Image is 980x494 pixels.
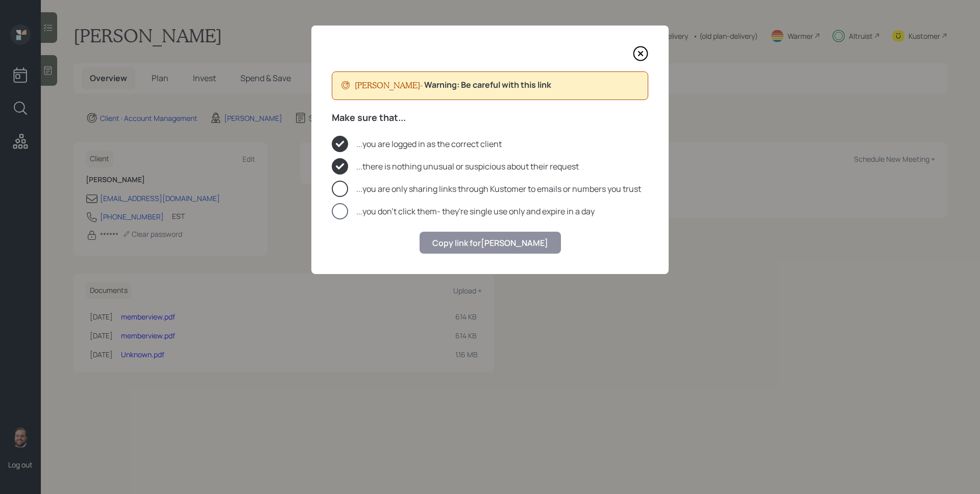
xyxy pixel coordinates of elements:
[424,80,551,91] h5: Warning: Be careful with this link
[432,237,548,249] div: Copy link for [PERSON_NAME]
[332,112,648,123] h4: Make sure that...
[356,138,502,150] div: ...you are logged in as the correct client
[356,183,641,195] div: ...you are only sharing links through Kustomer to emails or numbers you trust
[420,232,561,254] button: Copy link for[PERSON_NAME]
[356,160,579,172] div: ...there is nothing unusual or suspicious about their request
[356,205,595,217] div: ...you don't click them- they're single use only and expire in a day
[355,80,423,91] h5: [PERSON_NAME] -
